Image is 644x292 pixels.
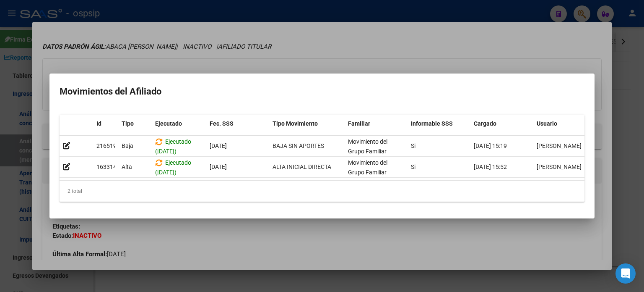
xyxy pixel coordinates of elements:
[152,115,206,133] datatable-header-cell: Ejecutado
[345,115,408,133] datatable-header-cell: Familiar
[537,120,557,127] span: Usuario
[537,163,582,170] span: [PERSON_NAME]
[273,120,318,127] span: Tipo Movimiento
[155,159,191,176] span: Ejecutado ([DATE])
[537,142,582,149] span: [PERSON_NAME]
[615,263,636,284] div: Open Intercom Messenger
[348,120,370,127] span: Familiar
[60,84,584,100] h2: Movimientos del Afiliado
[60,181,584,202] div: 2 total
[470,115,533,133] datatable-header-cell: Cargado
[122,142,133,149] span: Baja
[122,163,132,170] span: Alta
[408,115,470,133] datatable-header-cell: Informable SSS
[273,163,331,170] span: ALTA INICIAL DIRECTA
[210,120,234,127] span: Fec. SSS
[210,163,227,170] span: [DATE]
[411,120,453,127] span: Informable SSS
[348,138,387,155] span: Movimiento del Grupo Familiar
[474,142,507,149] span: [DATE] 15:19
[533,115,596,133] datatable-header-cell: Usuario
[96,142,117,149] span: 216519
[210,142,227,149] span: [DATE]
[96,163,117,170] span: 163314
[269,115,345,133] datatable-header-cell: Tipo Movimiento
[411,142,415,149] span: Si
[96,120,101,127] span: Id
[118,115,152,133] datatable-header-cell: Tipo
[348,159,387,176] span: Movimiento del Grupo Familiar
[93,115,118,133] datatable-header-cell: Id
[155,120,182,127] span: Ejecutado
[273,142,324,149] span: BAJA SIN APORTES
[474,163,507,170] span: [DATE] 15:52
[155,138,191,155] span: Ejecutado ([DATE])
[206,115,269,133] datatable-header-cell: Fec. SSS
[122,120,134,127] span: Tipo
[411,163,415,170] span: Si
[474,120,496,127] span: Cargado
